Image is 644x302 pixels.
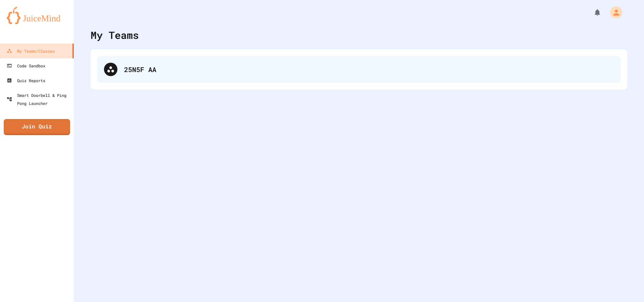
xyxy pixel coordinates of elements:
div: Quiz Reports [7,76,45,84]
div: 25N5F AA [97,56,621,83]
div: My Teams/Classes [7,47,55,55]
div: Smart Doorbell & Ping Pong Launcher [7,91,71,107]
div: My Account [603,5,624,20]
div: My Teams [91,27,139,43]
a: Join Quiz [4,119,70,135]
img: logo-orange.svg [7,7,67,24]
div: 25N5F AA [124,64,614,74]
div: My Notifications [581,7,603,18]
div: Code Sandbox [7,62,45,70]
